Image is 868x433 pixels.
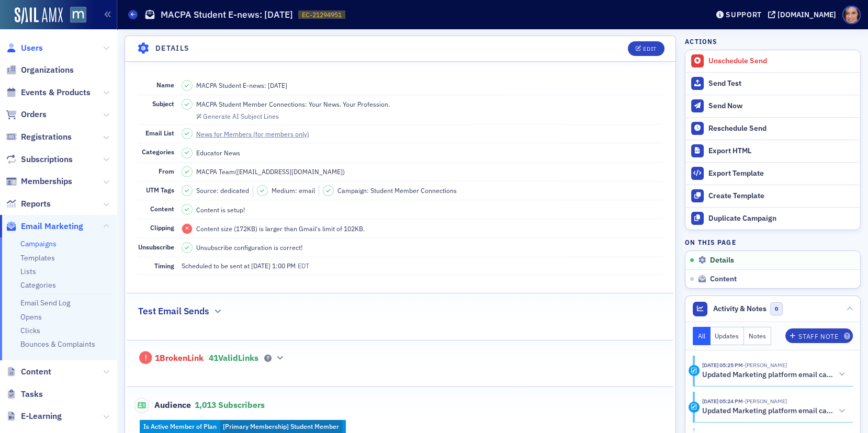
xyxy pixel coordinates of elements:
[20,339,95,349] a: Bounces & Complaints
[685,50,860,72] button: Unschedule Send
[196,205,245,214] span: Content is setup!
[196,129,319,139] a: News for Members (for members only)
[6,176,72,187] a: Memberships
[6,64,74,76] a: Organizations
[156,81,174,89] span: Name
[744,327,771,345] button: Notes
[21,176,72,187] span: Memberships
[196,167,345,176] span: MACPA Team ( [EMAIL_ADDRESS][DOMAIN_NAME] )
[195,400,265,410] span: 1,013 Subscribers
[685,72,860,95] button: Send Test
[643,46,656,52] div: Edit
[134,398,191,413] span: Audience
[203,113,279,119] div: Generate AI Subject Lines
[685,95,860,117] button: Send Now
[20,239,57,248] a: Campaigns
[710,275,737,284] span: Content
[777,10,836,19] div: [DOMAIN_NAME]
[711,327,745,345] button: Updates
[6,131,72,143] a: Registrations
[196,148,240,157] div: Educator News
[146,186,174,194] span: UTM Tags
[743,361,787,369] span: Katie Foo
[20,280,56,290] a: Categories
[20,267,36,276] a: Lists
[685,117,860,140] button: Reschedule Send
[196,243,302,252] span: Unsubscribe configuration is correct!
[6,42,43,54] a: Users
[6,87,91,98] a: Events & Products
[20,326,40,335] a: Clicks
[6,366,51,378] a: Content
[138,304,209,318] h2: Test Email Sends
[770,302,783,315] span: 0
[726,10,762,19] div: Support
[20,312,42,322] a: Opens
[21,389,43,400] span: Tasks
[161,8,293,21] h1: MACPA Student E-news: [DATE]
[785,328,853,343] button: Staff Note
[693,327,711,345] button: All
[159,167,174,175] span: From
[155,353,204,363] span: 1 Broken Link
[708,79,855,88] div: Send Test
[6,221,83,232] a: Email Marketing
[708,169,855,178] div: Export Template
[196,99,390,109] span: MACPA Student Member Connections: Your News. Your Profession.
[21,87,91,98] span: Events & Products
[702,369,846,380] button: Updated Marketing platform email campaign: MACPA Student E-news: [DATE]
[209,353,258,363] span: 41 Valid Links
[21,109,47,120] span: Orders
[150,223,174,232] span: Clipping
[708,146,855,156] div: Export HTML
[337,186,457,195] span: Campaign: Student Member Connections
[708,124,855,133] div: Reschedule Send
[70,7,86,23] img: SailAMX
[21,366,51,378] span: Content
[145,129,174,137] span: Email List
[842,6,861,24] span: Profile
[6,198,51,210] a: Reports
[6,389,43,400] a: Tasks
[702,361,743,369] time: 9/3/2025 05:25 PM
[20,253,55,263] a: Templates
[154,261,174,270] span: Timing
[689,365,700,376] div: Activity
[272,261,296,270] span: 1:00 PM
[685,185,860,207] a: Create Template
[302,10,342,19] span: EC-21294951
[702,370,834,380] h5: Updated Marketing platform email campaign: MACPA Student E-news: [DATE]
[196,186,249,195] span: Source: dedicated
[182,261,250,270] span: Scheduled to be sent at
[689,402,700,413] div: Activity
[138,243,174,251] span: Unsubscribe
[708,56,855,66] div: Unschedule Send
[685,37,717,46] h4: Actions
[155,43,190,54] h4: Details
[196,224,365,233] span: Content size (172KB) is larger than Gmail's limit of 102KB.
[21,64,74,76] span: Organizations
[768,11,840,18] button: [DOMAIN_NAME]
[743,397,787,405] span: Katie Foo
[142,147,174,156] span: Categories
[196,111,279,120] button: Generate AI Subject Lines
[63,7,86,25] a: View Homepage
[296,261,309,270] span: EDT
[251,261,272,270] span: [DATE]
[272,186,315,195] span: Medium: email
[628,41,664,56] button: Edit
[708,101,855,111] div: Send Now
[6,109,47,120] a: Orders
[713,303,766,314] span: Activity & Notes
[798,334,838,339] div: Staff Note
[15,7,63,24] a: SailAMX
[702,406,846,417] button: Updated Marketing platform email campaign: MACPA Student E-news: [DATE]
[685,162,860,185] a: Export Template
[685,237,861,247] h4: On this page
[6,411,62,422] a: E-Learning
[708,191,855,201] div: Create Template
[708,214,855,223] div: Duplicate Campaign
[20,298,70,307] a: Email Send Log
[196,81,287,90] span: MACPA Student E-news: [DATE]
[685,207,860,230] button: Duplicate Campaign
